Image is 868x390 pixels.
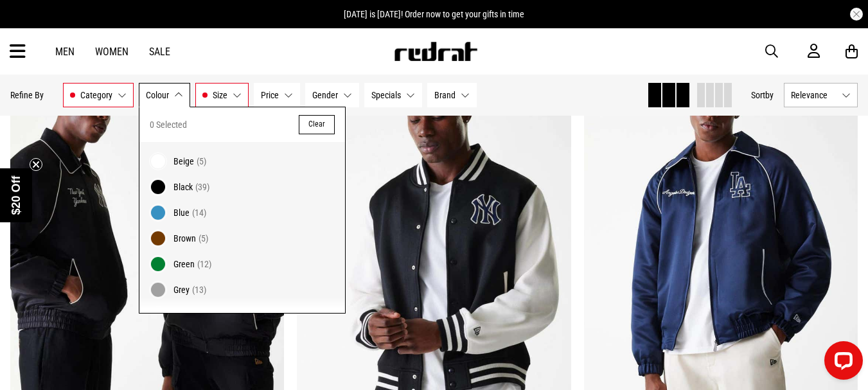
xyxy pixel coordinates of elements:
button: Specials [364,83,422,107]
span: Price [261,90,279,100]
span: Brown [173,233,196,244]
span: Size [213,90,227,100]
a: Sale [149,46,170,58]
span: Maroon [173,310,201,321]
span: (5) [199,233,208,244]
span: (5) [197,156,206,166]
p: Refine By [10,90,44,100]
span: Relevance [791,90,837,100]
span: Gender [312,90,338,100]
span: (12) [197,259,211,269]
span: Grey [173,285,190,295]
button: Size [195,83,249,107]
button: Price [254,83,300,107]
a: Men [55,46,75,58]
button: Clear [299,115,335,134]
span: (13) [192,285,206,295]
span: $20 Off [10,175,22,215]
span: [DATE] is [DATE]! Order now to get your gifts in time [344,9,524,19]
span: by [765,90,774,100]
button: Sortby [751,87,774,103]
img: Redrat logo [393,42,478,61]
span: Green [173,259,195,269]
iframe: LiveChat chat widget [814,336,868,390]
span: Category [80,90,112,100]
button: Close teaser [30,158,42,171]
div: Colour [139,107,346,314]
span: (14) [192,208,206,218]
span: 0 Selected [150,117,187,132]
span: Specials [371,90,401,100]
button: Gender [305,83,359,107]
a: Women [95,46,128,58]
button: Colour [139,83,190,107]
span: (39) [195,182,209,192]
button: Relevance [784,83,858,107]
button: Brand [427,83,477,107]
span: (1) [204,310,213,321]
button: Category [63,83,134,107]
span: Colour [146,90,169,100]
span: Beige [173,156,194,166]
span: Brand [434,90,456,100]
span: Blue [173,208,190,218]
span: Black [173,182,193,192]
